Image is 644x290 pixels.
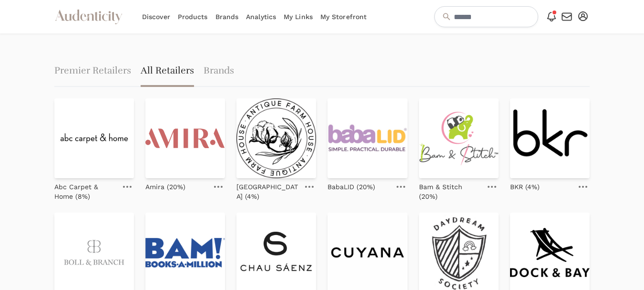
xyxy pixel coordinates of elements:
p: [GEOGRAPHIC_DATA] (4%) [236,182,299,201]
a: Brands [204,56,234,87]
img: afh_altlogo_2x.png [236,98,316,178]
p: BKR (4%) [510,182,540,192]
p: Amira (20%) [145,182,185,192]
a: Bam & Stitch (20%) [419,178,481,201]
a: Premier Retailers [54,56,131,87]
a: Abc Carpet & Home (8%) [54,178,117,201]
p: Abc Carpet & Home (8%) [54,182,117,201]
p: BabaLID (20%) [327,182,375,192]
img: Logo-FullTM-500x_17f65d78-1daf-4442-9980-f61d2c2d6980.png [419,98,499,178]
span: All Retailers [141,56,194,87]
img: Untitled_design_492460a8-f5f8-4f94-8b8a-0f99a14ccaa3_360x.png [327,98,407,178]
a: BabaLID (20%) [327,178,375,192]
img: abc-carpet-home.jpg [54,98,134,178]
a: BKR (4%) [510,178,540,192]
p: Bam & Stitch (20%) [419,182,481,201]
img: bkr-logo-tall.png [510,98,590,178]
a: [GEOGRAPHIC_DATA] (4%) [236,178,299,201]
a: Amira (20%) [145,178,185,192]
img: 6513fd0ef811d17b681fa2b8_Amira_Logo.svg [145,98,225,178]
